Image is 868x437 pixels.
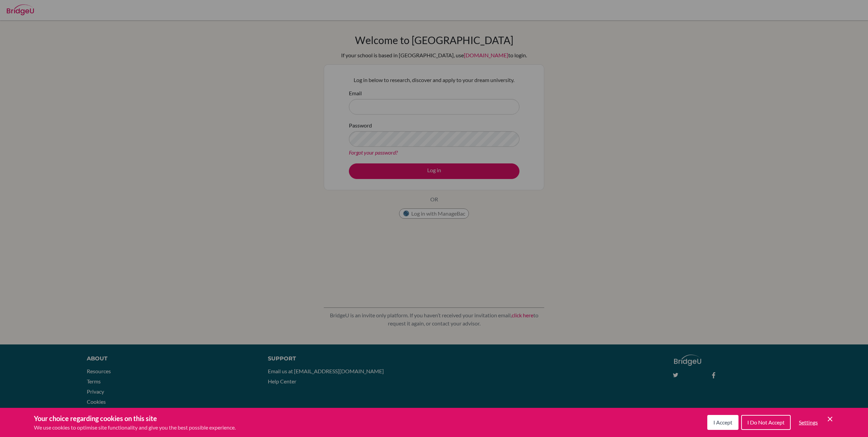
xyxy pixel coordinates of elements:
button: I Accept [707,415,738,430]
p: We use cookies to optimise site functionality and give you the best possible experience. [34,423,236,432]
button: I Do Not Accept [741,415,791,430]
span: I Accept [713,419,732,425]
span: I Do Not Accept [747,419,785,425]
button: Settings [793,416,823,429]
button: Save and close [826,415,834,423]
h3: Your choice regarding cookies on this site [34,413,236,423]
span: Settings [799,419,818,425]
